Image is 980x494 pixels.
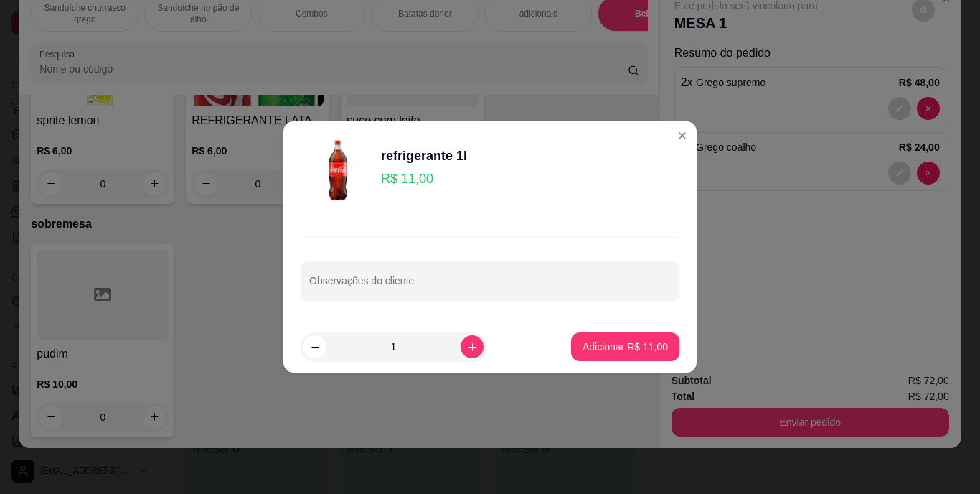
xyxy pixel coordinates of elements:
button: Adicionar R$ 11,00 [571,332,679,361]
button: Close [671,124,694,147]
button: increase-product-quantity [461,335,484,358]
p: R$ 11,00 [381,169,467,189]
p: Adicionar R$ 11,00 [583,340,668,354]
input: Observações do cliente [309,279,671,294]
button: decrease-product-quantity [303,335,326,358]
div: refrigerante 1l [381,146,467,166]
img: product-image [301,133,372,205]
